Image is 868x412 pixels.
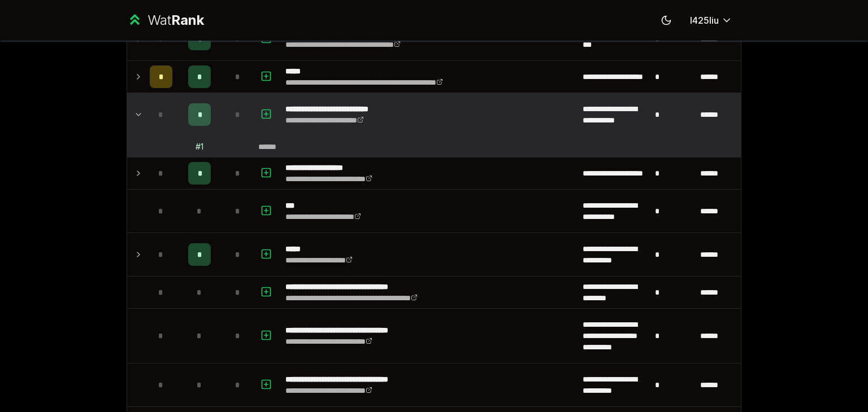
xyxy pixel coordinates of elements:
button: l425liu [681,10,741,30]
div: # 1 [196,141,203,152]
div: Wat [147,11,204,29]
a: WatRank [127,11,204,29]
span: l425liu [690,14,719,27]
span: Rank [171,12,204,28]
